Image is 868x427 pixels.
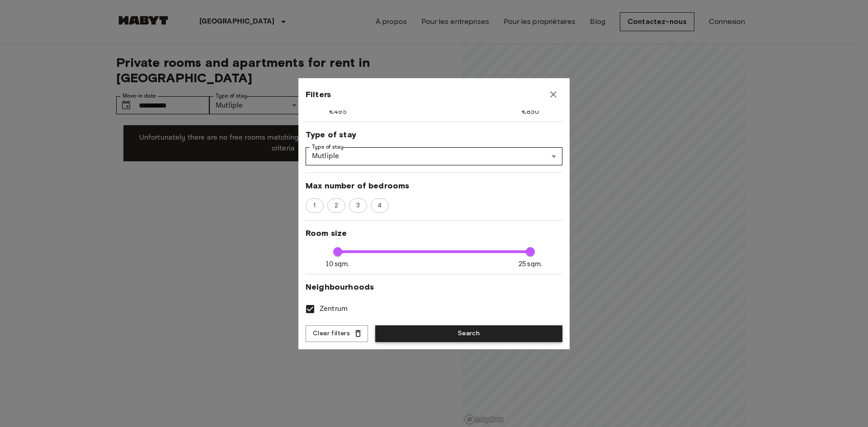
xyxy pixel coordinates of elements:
button: Clear filters [306,325,368,342]
span: Zentrum [320,304,348,314]
div: 1 [306,198,324,213]
button: Search [375,325,562,342]
div: 3 [349,198,367,213]
span: €495 [329,107,346,117]
div: Mutliple [306,147,562,165]
div: 2 [327,198,345,213]
span: Filters [306,89,331,100]
span: €850 [522,107,539,117]
div: 4 [371,198,389,213]
span: Neighbourhoods [306,282,562,292]
span: 25 sqm. [519,259,542,269]
span: 2 [330,201,343,210]
span: Type of stay [306,129,562,140]
span: 4 [373,201,387,210]
span: 3 [351,201,365,210]
label: Type of stay [312,143,344,151]
span: Room size [306,228,562,239]
span: 10 sqm. [326,259,349,269]
span: 1 [308,201,321,210]
span: Max number of bedrooms [306,180,562,191]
